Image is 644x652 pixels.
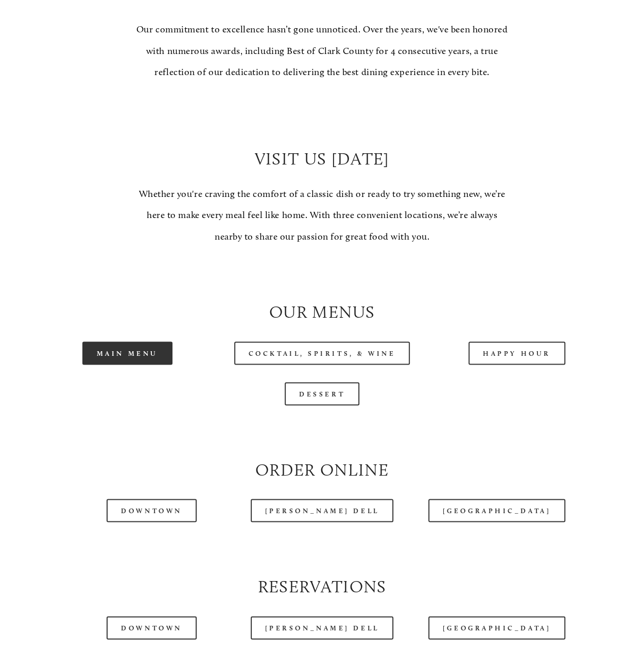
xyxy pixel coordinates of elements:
[234,341,410,365] a: Cocktail, Spirits, & Wine
[39,300,605,324] h2: Our Menus
[251,616,394,639] a: [PERSON_NAME] Dell
[107,499,196,522] a: Downtown
[428,616,565,639] a: [GEOGRAPHIC_DATA]
[251,499,394,522] a: [PERSON_NAME] Dell
[107,616,196,639] a: Downtown
[39,458,605,482] h2: Order Online
[285,382,359,405] a: Dessert
[468,341,565,365] a: Happy Hour
[82,341,172,365] a: Main Menu
[136,184,508,247] p: Whether you're craving the comfort of a classic dish or ready to try something new, we’re here to...
[39,574,605,599] h2: Reservations
[136,147,508,171] h2: Visit Us [DATE]
[428,499,565,522] a: [GEOGRAPHIC_DATA]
